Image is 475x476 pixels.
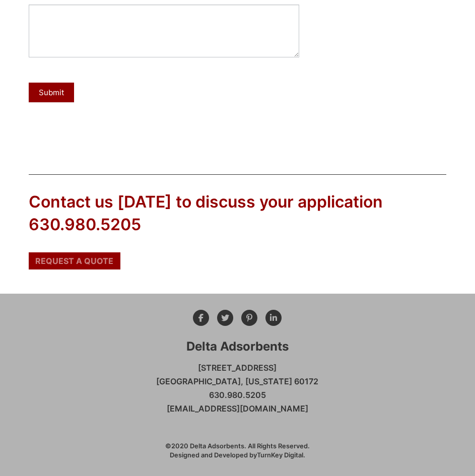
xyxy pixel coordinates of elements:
[35,257,113,265] span: Request a Quote
[186,338,289,355] div: Delta Adsorbents
[29,191,447,236] div: Contact us [DATE] to discuss your application 630.980.5205
[156,361,318,416] p: [STREET_ADDRESS] [GEOGRAPHIC_DATA], [US_STATE] 60172 630.980.5205
[29,83,74,102] button: Submit
[29,252,120,269] a: Request a Quote
[167,403,308,414] a: [EMAIL_ADDRESS][DOMAIN_NAME]
[165,442,310,460] div: ©2020 Delta Adsorbents. All Rights Reserved. Designed and Developed by .
[257,451,303,459] a: TurnKey Digital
